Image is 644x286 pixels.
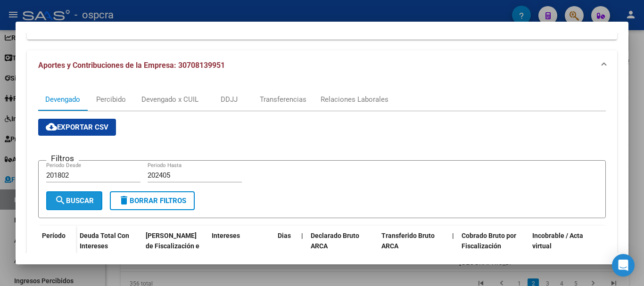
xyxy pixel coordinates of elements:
[142,226,208,267] datatable-header-cell: Deuda Bruta Neto de Fiscalización e Incobrable
[146,232,199,261] span: [PERSON_NAME] de Fiscalización e Incobrable
[212,232,240,239] span: Intereses
[76,226,142,267] datatable-header-cell: Deuda Total Con Intereses
[612,254,635,277] div: Open Intercom Messenger
[528,226,599,267] datatable-header-cell: Incobrable / Acta virtual
[38,226,76,265] datatable-header-cell: Período
[301,232,303,239] span: |
[274,226,297,267] datatable-header-cell: Dias
[321,94,388,105] div: Relaciones Laborales
[311,232,359,250] span: Declarado Bruto ARCA
[378,226,448,267] datatable-header-cell: Transferido Bruto ARCA
[46,191,102,210] button: Buscar
[452,232,454,239] span: |
[27,50,617,81] mat-expansion-panel-header: Aportes y Contribuciones de la Empresa: 30708139951
[55,195,66,206] mat-icon: search
[38,119,116,136] button: Exportar CSV
[45,94,80,105] div: Devengado
[221,94,238,105] div: DDJJ
[532,232,583,250] span: Incobrable / Acta virtual
[110,191,195,210] button: Borrar Filtros
[46,123,108,131] span: Exportar CSV
[297,226,307,267] datatable-header-cell: |
[381,232,435,250] span: Transferido Bruto ARCA
[118,195,130,206] mat-icon: delete
[42,232,66,239] span: Período
[96,94,126,105] div: Percibido
[458,226,528,267] datatable-header-cell: Cobrado Bruto por Fiscalización
[278,232,291,239] span: Dias
[448,226,458,267] datatable-header-cell: |
[118,196,186,205] span: Borrar Filtros
[38,61,225,70] span: Aportes y Contribuciones de la Empresa: 30708139951
[462,232,516,250] span: Cobrado Bruto por Fiscalización
[80,232,129,250] span: Deuda Total Con Intereses
[307,226,378,267] datatable-header-cell: Declarado Bruto ARCA
[55,196,94,205] span: Buscar
[141,94,198,105] div: Devengado x CUIL
[208,226,274,267] datatable-header-cell: Intereses
[260,94,306,105] div: Transferencias
[46,153,79,163] h3: Filtros
[46,121,57,132] mat-icon: cloud_download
